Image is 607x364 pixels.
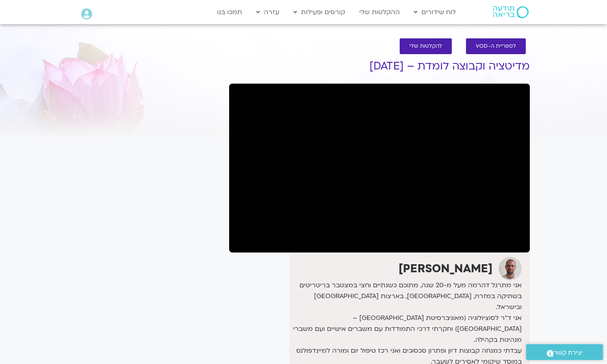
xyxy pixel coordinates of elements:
[400,38,452,54] a: להקלטות שלי
[410,4,460,20] a: לוח שידורים
[289,4,349,20] a: קורסים ופעילות
[252,4,283,20] a: עזרה
[499,257,522,280] img: דקל קנטי
[355,4,404,20] a: ההקלטות שלי
[229,60,530,72] h1: מדיטציה וקבוצה לומדת – [DATE]
[493,6,529,18] img: תודעה בריאה
[398,261,493,276] strong: [PERSON_NAME]
[554,347,583,358] span: יצירת קשר
[409,43,442,49] span: להקלטות שלי
[213,4,246,20] a: תמכו בנו
[526,344,603,360] a: יצירת קשר
[229,84,530,252] iframe: מדיטציה וקבוצה לומדת 27.7.25 - עם דקל קנטי
[466,38,526,54] a: לספריית ה-VOD
[476,43,516,49] span: לספריית ה-VOD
